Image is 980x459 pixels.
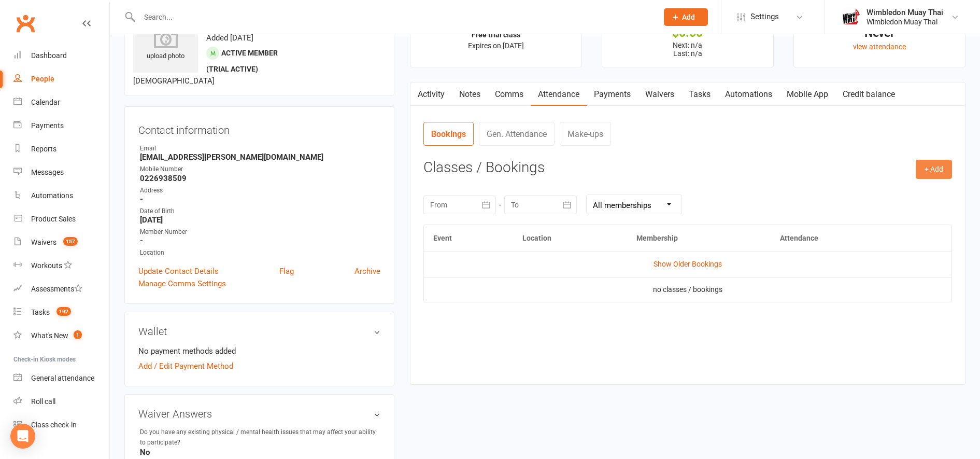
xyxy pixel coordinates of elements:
[803,27,956,38] div: Never
[472,31,520,39] strong: Free trial class
[31,421,77,429] div: Class check-in
[31,51,67,60] div: Dashboard
[424,277,951,302] td: no classes / bookings
[13,231,109,254] a: Waivers 157
[612,41,764,58] p: Next: n/a Last: n/a
[479,122,555,146] a: Gen. Attendance
[140,164,380,174] div: Mobile Number
[587,82,638,106] a: Payments
[31,98,60,106] div: Calendar
[867,8,943,17] div: Wimbledon Muay Thai
[13,137,109,161] a: Reports
[140,206,380,216] div: Date of Birth
[133,27,198,62] div: upload photo
[841,7,861,27] img: thumb_image1638500057.png
[13,67,109,91] a: People
[31,168,64,176] div: Messages
[424,225,513,252] th: Event
[31,121,64,130] div: Payments
[13,324,109,347] a: What's New1
[206,33,253,43] time: Added [DATE]
[681,82,718,106] a: Tasks
[10,424,35,449] div: Open Intercom Messenger
[513,225,627,252] th: Location
[916,160,952,178] button: + Add
[31,397,55,406] div: Roll call
[13,114,109,137] a: Payments
[140,236,380,245] strong: -
[488,82,531,106] a: Comms
[627,225,771,252] th: Membership
[835,82,902,106] a: Credit balance
[13,277,109,301] a: Assessments
[468,41,524,50] span: Expires on [DATE]
[638,82,681,106] a: Waivers
[13,254,109,277] a: Workouts
[138,120,380,136] h3: Contact information
[140,194,380,204] strong: -
[13,91,109,114] a: Calendar
[654,260,722,268] a: Show Older Bookings
[31,285,82,293] div: Assessments
[140,186,380,196] div: Address
[531,82,587,106] a: Attendance
[612,27,764,38] div: $0.00
[423,160,952,176] h3: Classes / Bookings
[138,408,380,420] h3: Waiver Answers
[13,161,109,184] a: Messages
[74,330,82,339] span: 1
[206,49,278,73] span: Active member (trial active)
[140,144,380,154] div: Email
[31,374,94,382] div: General attendance
[13,207,109,231] a: Product Sales
[56,307,71,316] span: 192
[13,44,109,67] a: Dashboard
[13,301,109,324] a: Tasks 192
[13,413,109,437] a: Class kiosk mode
[12,10,38,36] a: Clubworx
[682,13,695,21] span: Add
[853,43,906,51] a: view attendance
[31,261,62,270] div: Workouts
[750,5,779,29] span: Settings
[31,145,56,153] div: Reports
[452,82,488,106] a: Notes
[138,360,233,372] a: Add / Edit Payment Method
[31,331,68,340] div: What's New
[13,367,109,390] a: General attendance kiosk mode
[13,184,109,207] a: Automations
[354,265,380,277] a: Archive
[279,265,294,277] a: Flag
[560,122,611,146] a: Make-ups
[63,237,78,246] span: 157
[31,238,56,246] div: Waivers
[140,227,380,237] div: Member Number
[133,76,215,86] span: [DEMOGRAPHIC_DATA]
[31,308,50,316] div: Tasks
[31,75,54,83] div: People
[779,82,835,106] a: Mobile App
[140,427,380,447] div: Do you have any existing physical / mental health issues that may affect your ability to particip...
[13,390,109,413] a: Roll call
[136,10,650,24] input: Search...
[140,152,380,162] strong: [EMAIL_ADDRESS][PERSON_NAME][DOMAIN_NAME]
[771,225,907,252] th: Attendance
[138,265,219,277] a: Update Contact Details
[664,8,708,26] button: Add
[138,326,380,337] h3: Wallet
[138,345,380,357] li: No payment methods added
[140,215,380,225] strong: [DATE]
[138,277,226,290] a: Manage Comms Settings
[140,248,380,258] div: Location
[31,191,73,200] div: Automations
[140,448,380,457] strong: No
[410,82,452,106] a: Activity
[140,174,380,183] strong: 0226938509
[867,17,943,26] div: Wimbledon Muay Thai
[31,215,76,223] div: Product Sales
[423,122,474,146] a: Bookings
[718,82,779,106] a: Automations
